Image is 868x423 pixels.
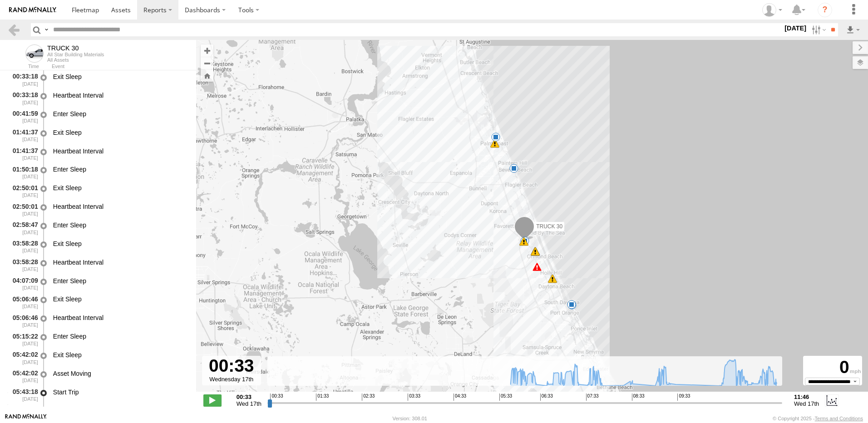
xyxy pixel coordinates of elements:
[9,7,56,13] img: rand-logo.svg
[43,23,50,36] label: Search Query
[7,368,39,385] div: 05:42:02 [DATE]
[53,165,187,173] div: Enter Sleep
[773,416,863,421] div: © Copyright 2025 -
[677,393,690,401] span: 09:33
[783,23,808,33] label: [DATE]
[804,357,861,378] div: 0
[7,238,39,255] div: 03:58:28 [DATE]
[7,71,39,88] div: 00:33:18 [DATE]
[53,202,187,211] div: Heartbeat Interval
[237,393,261,400] strong: 00:33
[845,23,861,36] label: Export results as...
[548,274,557,283] div: 9
[7,257,39,274] div: 03:58:28 [DATE]
[540,393,553,401] span: 06:33
[536,223,562,230] span: TRUCK 30
[7,23,20,36] a: Back to previous Page
[490,139,499,148] div: 6
[7,146,39,162] div: 01:41:37 [DATE]
[203,394,222,406] label: Play/Stop
[586,393,599,401] span: 07:33
[52,64,196,69] div: Event
[7,349,39,366] div: 05:42:02 [DATE]
[53,295,187,303] div: Exit Sleep
[7,312,39,329] div: 05:06:46 [DATE]
[7,90,39,107] div: 00:33:18 [DATE]
[270,393,283,401] span: 00:33
[53,388,187,396] div: Start Trip
[7,294,39,311] div: 05:06:46 [DATE]
[362,393,375,401] span: 02:33
[53,407,187,415] div: Asset Parked
[47,52,104,57] div: All Star Building Materials
[47,57,104,63] div: All Assets
[53,221,187,229] div: Enter Sleep
[7,108,39,125] div: 00:41:59 [DATE]
[7,387,39,403] div: 05:43:18 [DATE]
[316,393,329,401] span: 01:33
[201,44,213,57] button: Zoom in
[53,332,187,340] div: Enter Sleep
[201,57,213,69] button: Zoom out
[53,147,187,155] div: Heartbeat Interval
[7,405,39,422] div: 05:43:19 [DATE]
[759,3,785,17] div: Thomas Crowe
[47,44,104,52] div: TRUCK 30 - View Asset History
[7,182,39,199] div: 02:50:01 [DATE]
[393,416,427,421] div: Version: 308.01
[454,393,466,401] span: 04:33
[53,184,187,192] div: Exit Sleep
[408,393,420,401] span: 03:33
[7,275,39,292] div: 04:07:09 [DATE]
[237,400,261,407] span: Wed 17th Sep 2025
[7,127,39,144] div: 01:41:37 [DATE]
[5,414,47,423] a: Visit our Website
[53,91,187,99] div: Heartbeat Interval
[7,164,39,181] div: 01:50:18 [DATE]
[808,23,828,36] label: Search Filter Options
[53,369,187,378] div: Asset Moving
[7,201,39,218] div: 02:50:01 [DATE]
[53,110,187,118] div: Enter Sleep
[53,314,187,322] div: Heartbeat Interval
[7,331,39,348] div: 05:15:22 [DATE]
[815,416,863,421] a: Terms and Conditions
[7,64,39,69] div: Time
[818,3,832,17] i: ?
[794,393,819,400] strong: 11:46
[53,240,187,248] div: Exit Sleep
[7,220,39,236] div: 02:58:47 [DATE]
[53,258,187,266] div: Heartbeat Interval
[201,69,213,82] button: Zoom Home
[53,128,187,137] div: Exit Sleep
[499,393,512,401] span: 05:33
[53,351,187,359] div: Exit Sleep
[794,400,819,407] span: Wed 17th Sep 2025
[53,73,187,81] div: Exit Sleep
[632,393,645,401] span: 08:33
[53,277,187,285] div: Enter Sleep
